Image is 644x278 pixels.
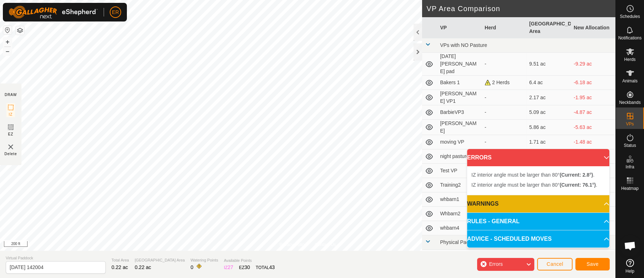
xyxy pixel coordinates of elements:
[3,26,12,34] button: Reset Map
[437,120,482,135] td: [PERSON_NAME]
[8,131,14,137] span: EZ
[625,269,634,273] span: Help
[224,264,233,271] div: IZ
[112,257,129,263] span: Total Area
[526,17,571,38] th: [GEOGRAPHIC_DATA] Area
[437,17,482,38] th: VP
[3,38,12,46] button: +
[440,42,487,48] span: VPs with NO Pasture
[9,6,98,19] img: Gallagher Logo
[626,122,634,126] span: VPs
[224,258,274,264] span: Available Points
[437,250,482,264] td: Rices 0
[571,135,615,149] td: -1.48 ac
[437,192,482,207] td: whbarn1
[269,264,275,270] span: 43
[526,90,571,105] td: 2.17 ac
[5,92,17,97] div: DRAW
[622,79,638,83] span: Animals
[135,257,185,263] span: [GEOGRAPHIC_DATA] Area
[526,76,571,90] td: 6.4 ac
[619,235,641,257] div: Open chat
[437,221,482,235] td: whbarn4
[467,153,491,162] span: ERRORS
[437,164,482,178] td: Test VP
[571,90,615,105] td: -1.95 ac
[560,172,593,178] b: (Current: 2.8°)
[190,264,193,270] span: 0
[560,182,596,188] b: (Current: 76.1°)
[586,261,599,267] span: Save
[228,264,233,270] span: 27
[467,230,609,248] p-accordion-header: ADVICE - SCHEDULED MOVES
[5,151,17,157] span: Delete
[437,53,482,76] td: [DATE] [PERSON_NAME] pad
[526,105,571,120] td: 5.09 ac
[526,53,571,76] td: 9.51 ac
[6,143,15,151] img: VP
[315,241,336,248] a: Contact Us
[526,135,571,149] td: 1.71 ac
[571,76,615,90] td: -6.18 ac
[485,109,524,116] div: -
[537,258,573,270] button: Cancel
[256,264,275,271] div: TOTAL
[437,76,482,90] td: Bakers 1
[467,213,609,230] p-accordion-header: RULES - GENERAL
[625,165,634,169] span: Infra
[571,17,615,38] th: New Allocation
[571,53,615,76] td: -9.29 ac
[3,47,12,56] button: –
[467,149,609,166] p-accordion-header: ERRORS
[616,256,644,276] a: Help
[485,60,524,68] div: -
[437,207,482,221] td: Whbarn2
[467,235,551,243] span: ADVICE - SCHEDULED MOVES
[546,261,563,267] span: Cancel
[467,166,609,195] p-accordion-content: ERRORS
[489,261,502,267] span: Errors
[437,105,482,120] td: BarbieVP3
[471,172,594,178] span: IZ interior angle must be larger than 80° .
[16,26,24,35] button: Map Layers
[437,149,482,164] td: night pasture
[112,9,119,16] span: ER
[239,264,250,271] div: EZ
[426,4,615,13] h2: VP Area Comparison
[190,257,218,263] span: Watering Points
[485,79,524,86] div: 2 Herds
[485,124,524,131] div: -
[571,105,615,120] td: -4.87 ac
[485,94,524,101] div: -
[482,17,526,38] th: Herd
[624,143,636,148] span: Status
[624,57,635,62] span: Herds
[467,217,520,226] span: RULES - GENERAL
[135,264,151,270] span: 0.22 ac
[437,178,482,192] td: Training2
[620,14,640,19] span: Schedules
[526,120,571,135] td: 5.86 ac
[9,112,13,117] span: IZ
[526,250,571,264] td: 4.45 ac
[571,120,615,135] td: -5.63 ac
[618,36,641,40] span: Notifications
[571,250,615,264] td: -4.23 ac
[244,264,250,270] span: 30
[437,90,482,105] td: [PERSON_NAME] VP1
[467,195,609,212] p-accordion-header: WARNINGS
[437,135,482,149] td: moving VP
[485,138,524,146] div: -
[467,200,499,208] span: WARNINGS
[279,241,306,248] a: Privacy Policy
[6,255,106,261] span: Virtual Paddock
[440,239,484,245] span: Physical Paddock 1
[621,186,639,191] span: Heatmap
[112,264,128,270] span: 0.22 ac
[471,182,597,188] span: IZ interior angle must be larger than 80° .
[575,258,610,270] button: Save
[619,100,640,105] span: Neckbands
